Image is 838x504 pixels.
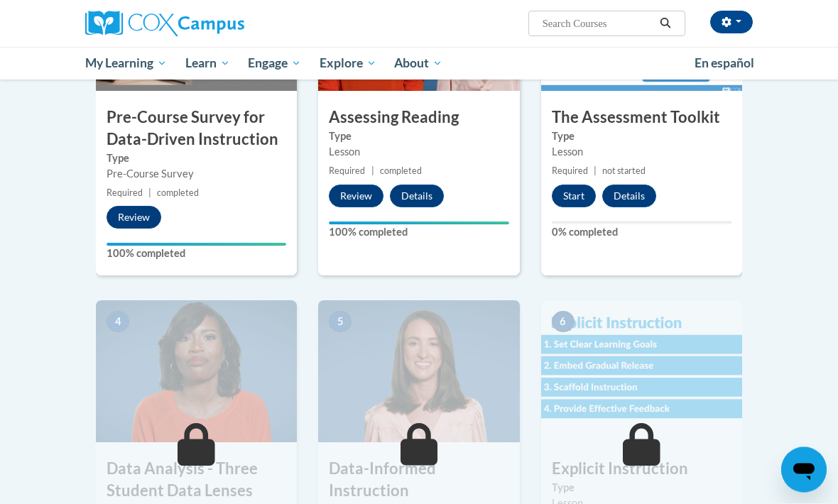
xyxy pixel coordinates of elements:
[602,185,656,208] button: Details
[552,129,731,145] label: Type
[329,312,352,333] span: 5
[329,225,508,241] label: 100% completed
[552,166,588,177] span: Required
[76,47,176,80] a: My Learning
[541,301,742,443] img: Course Image
[781,447,827,493] iframe: Button to launch messaging window
[552,225,731,241] label: 0% completed
[329,185,383,208] button: Review
[552,185,596,208] button: Start
[75,47,763,80] div: Main menu
[107,243,286,246] div: Your progress
[394,55,442,72] span: About
[107,207,161,229] button: Review
[157,188,199,199] span: completed
[371,166,374,177] span: |
[239,47,310,80] a: Engage
[96,301,297,443] img: Course Image
[107,151,286,167] label: Type
[602,166,646,177] span: not started
[329,129,508,145] label: Type
[710,11,753,33] button: Account Settings
[96,107,297,151] h3: Pre-Course Survey for Data-Driven Instruction
[552,312,575,333] span: 6
[552,145,731,160] div: Lesson
[176,47,239,80] a: Learn
[390,185,444,208] button: Details
[329,145,508,160] div: Lesson
[552,481,731,496] label: Type
[96,459,297,503] h3: Data Analysis - Three Student Data Lenses
[318,459,519,503] h3: Data-Informed Instruction
[329,166,365,177] span: Required
[594,166,597,177] span: |
[148,188,151,199] span: |
[310,47,386,80] a: Explore
[320,55,376,72] span: Explore
[386,47,452,80] a: About
[329,222,508,225] div: Your progress
[541,459,742,481] h3: Explicit Instruction
[85,11,244,36] img: Cox Campus
[655,15,676,32] button: Search
[695,55,754,70] span: En español
[85,55,167,72] span: My Learning
[107,188,143,199] span: Required
[185,55,230,72] span: Learn
[541,107,742,129] h3: The Assessment Toolkit
[380,166,422,177] span: completed
[85,11,293,36] a: Cox Campus
[107,167,286,182] div: Pre-Course Survey
[541,15,655,32] input: Search Courses
[318,301,519,443] img: Course Image
[685,48,763,78] a: En español
[248,55,301,72] span: Engage
[107,312,129,333] span: 4
[107,246,286,262] label: 100% completed
[318,107,519,129] h3: Assessing Reading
